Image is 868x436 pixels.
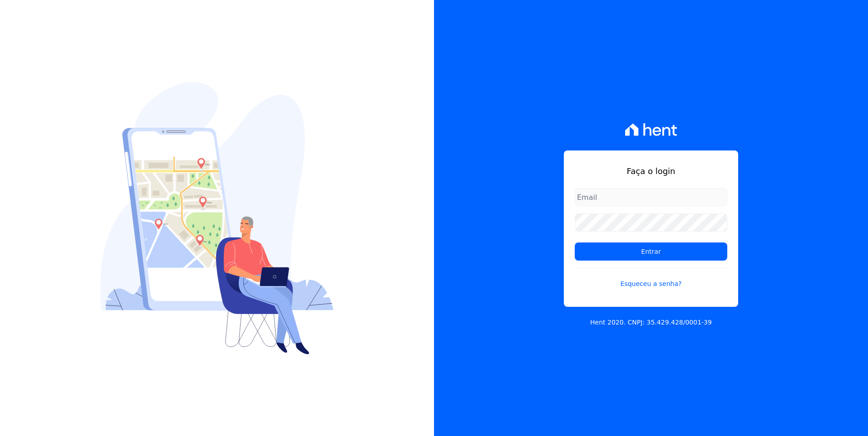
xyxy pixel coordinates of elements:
a: Esqueceu a senha? [575,268,727,289]
h1: Faça o login [575,165,727,177]
img: Login [100,82,334,354]
input: Entrar [575,242,727,261]
input: Email [575,188,727,206]
p: Hent 2020. CNPJ: 35.429.428/0001-39 [590,318,712,327]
